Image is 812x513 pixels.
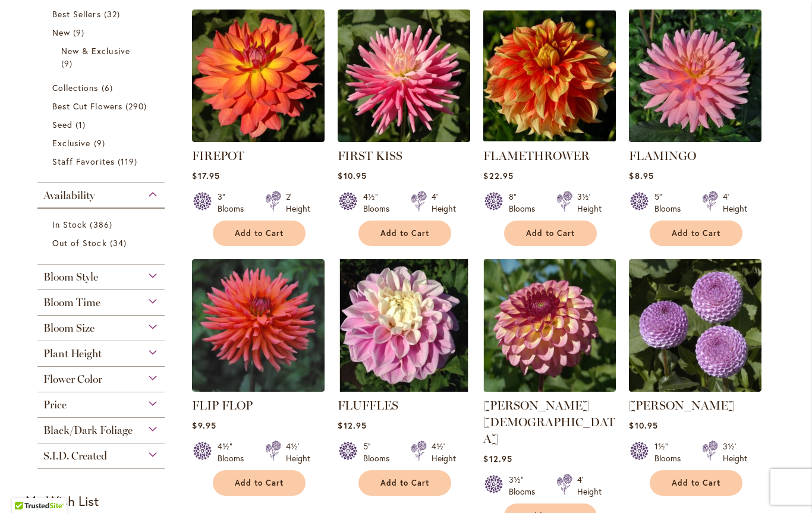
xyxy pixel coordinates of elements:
span: Out of Stock [52,237,107,248]
span: 1 [75,118,89,131]
div: 3½' Height [577,191,602,215]
a: Seed [52,118,153,131]
img: FOXY LADY [483,259,616,392]
a: Out of Stock 34 [52,237,153,249]
div: 4½" Blooms [363,191,396,215]
span: Flower Color [43,373,102,386]
a: FOXY LADY [483,383,616,394]
a: New &amp; Exclusive [61,45,144,70]
a: FLAMETHROWER [483,133,616,144]
strong: My Wish List [26,492,99,509]
span: $9.95 [192,420,216,431]
a: New [52,26,153,39]
button: Add to Cart [504,221,597,246]
span: 32 [104,8,123,20]
a: FRANK HOLMES [629,383,761,394]
button: Add to Cart [213,221,306,246]
span: Availability [43,189,95,202]
span: 6 [102,81,116,94]
a: FIREPOT [192,149,244,163]
a: Staff Favorites [52,155,153,168]
span: New [52,27,70,38]
button: Add to Cart [213,470,306,496]
img: FLAMINGO [629,10,761,142]
a: FIRST KISS [338,149,402,163]
span: $12.95 [483,453,512,464]
span: Bloom Size [43,322,95,335]
span: Best Sellers [52,8,101,20]
span: $10.95 [629,420,657,431]
a: Best Cut Flowers [52,100,153,112]
span: $10.95 [338,170,366,181]
span: 9 [94,137,108,149]
a: FIRST KISS [338,133,470,144]
a: Collections [52,81,153,94]
span: Add to Cart [672,478,720,488]
span: Bloom Time [43,296,100,309]
span: Plant Height [43,347,102,360]
div: 5" Blooms [363,440,396,464]
span: Add to Cart [380,228,429,238]
a: In Stock 386 [52,218,153,231]
img: FRANK HOLMES [629,259,761,392]
span: Add to Cart [235,228,284,238]
span: New & Exclusive [61,45,130,56]
div: 5" Blooms [654,191,688,215]
span: $22.95 [483,170,513,181]
a: FLUFFLES [338,383,470,394]
a: FLAMINGO [629,149,696,163]
button: Add to Cart [650,221,742,246]
button: Add to Cart [358,221,451,246]
span: 9 [73,26,87,39]
div: 4' Height [723,191,747,215]
iframe: Launch Accessibility Center [9,471,42,504]
span: 119 [118,155,140,168]
a: [PERSON_NAME] [629,398,735,413]
a: FLIP FLOP [192,398,253,413]
span: Exclusive [52,137,90,149]
a: Best Sellers [52,8,153,20]
img: FIREPOT [192,10,325,142]
span: $12.95 [338,420,366,431]
div: 2' Height [286,191,310,215]
img: FLAMETHROWER [483,10,616,142]
div: 3½" Blooms [509,474,542,498]
div: 4½' Height [432,440,456,464]
div: 4½' Height [286,440,310,464]
div: 8" Blooms [509,191,542,215]
span: Add to Cart [672,228,720,238]
img: FIRST KISS [338,10,470,142]
a: FLAMINGO [629,133,761,144]
span: Black/Dark Foliage [43,424,133,437]
span: 9 [61,57,75,70]
a: Exclusive [52,137,153,149]
span: Bloom Style [43,270,98,284]
div: 4' Height [577,474,602,498]
div: 3" Blooms [218,191,251,215]
span: Seed [52,119,73,130]
span: Best Cut Flowers [52,100,122,112]
button: Add to Cart [650,470,742,496]
span: Price [43,398,67,411]
span: $8.95 [629,170,653,181]
span: Add to Cart [235,478,284,488]
span: In Stock [52,219,87,230]
a: [PERSON_NAME][DEMOGRAPHIC_DATA] [483,398,615,446]
span: Collections [52,82,99,93]
span: Add to Cart [380,478,429,488]
span: Staff Favorites [52,156,115,167]
button: Add to Cart [358,470,451,496]
div: 4' Height [432,191,456,215]
span: $17.95 [192,170,219,181]
span: 290 [125,100,150,112]
span: 386 [90,218,115,231]
div: 3½' Height [723,440,747,464]
img: FLUFFLES [338,259,470,392]
span: S.I.D. Created [43,449,107,462]
a: FLIP FLOP [192,383,325,394]
div: 1½" Blooms [654,440,688,464]
span: Add to Cart [526,228,575,238]
span: 34 [110,237,130,249]
a: FLUFFLES [338,398,398,413]
a: FIREPOT [192,133,325,144]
